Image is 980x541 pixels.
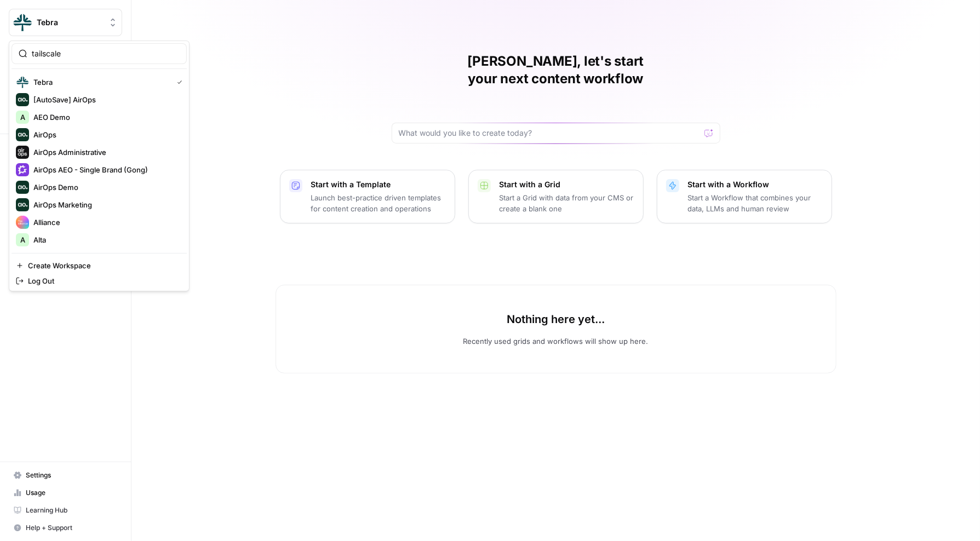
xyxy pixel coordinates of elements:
[20,112,25,123] span: A
[13,13,32,32] img: Tebra Logo
[399,128,700,139] input: What would you like to create today?
[33,112,178,123] span: AEO Demo
[28,275,178,286] span: Log Out
[26,488,117,498] span: Usage
[16,76,29,89] img: Tebra Logo
[33,164,178,175] span: AirOps AEO - Single Brand (Gong)
[9,41,190,291] div: Workspace: Tebra
[468,170,644,223] button: Start with a GridStart a Grid with data from your CMS or create a blank one
[32,48,180,59] input: Search Workspaces
[26,470,117,480] span: Settings
[507,312,605,327] p: Nothing here yet...
[16,128,29,141] img: AirOps Logo
[33,129,178,140] span: AirOps
[16,93,29,106] img: [AutoSave] AirOps Logo
[9,502,122,519] a: Learning Hub
[311,192,446,214] p: Launch best-practice driven templates for content creation and operations
[33,147,178,158] span: AirOps Administrative
[280,170,455,223] button: Start with a TemplateLaunch best-practice driven templates for content creation and operations
[33,199,178,210] span: AirOps Marketing
[463,336,649,347] p: Recently used grids and workflows will show up here.
[311,179,446,190] p: Start with a Template
[9,484,122,502] a: Usage
[657,170,832,223] button: Start with a WorkflowStart a Workflow that combines your data, LLMs and human review
[688,179,823,190] p: Start with a Workflow
[688,192,823,214] p: Start a Workflow that combines your data, LLMs and human review
[16,198,29,211] img: AirOps Marketing Logo
[37,17,103,28] span: Tebra
[33,94,178,105] span: [AutoSave] AirOps
[500,179,634,190] p: Start with a Grid
[33,217,178,228] span: Alliance
[392,53,720,88] h1: [PERSON_NAME], let's start your next content workflow
[16,216,29,229] img: Alliance Logo
[16,181,29,194] img: AirOps Demo Logo
[12,258,187,273] a: Create Workspace
[20,234,25,245] span: A
[9,467,122,484] a: Settings
[12,273,187,289] a: Log Out
[16,146,29,159] img: AirOps Administrative Logo
[9,519,122,537] button: Help + Support
[33,77,168,88] span: Tebra
[26,523,117,533] span: Help + Support
[500,192,634,214] p: Start a Grid with data from your CMS or create a blank one
[9,9,122,36] button: Workspace: Tebra
[33,234,178,245] span: Alta
[28,260,178,271] span: Create Workspace
[33,182,178,193] span: AirOps Demo
[26,505,117,515] span: Learning Hub
[16,163,29,176] img: AirOps AEO - Single Brand (Gong) Logo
